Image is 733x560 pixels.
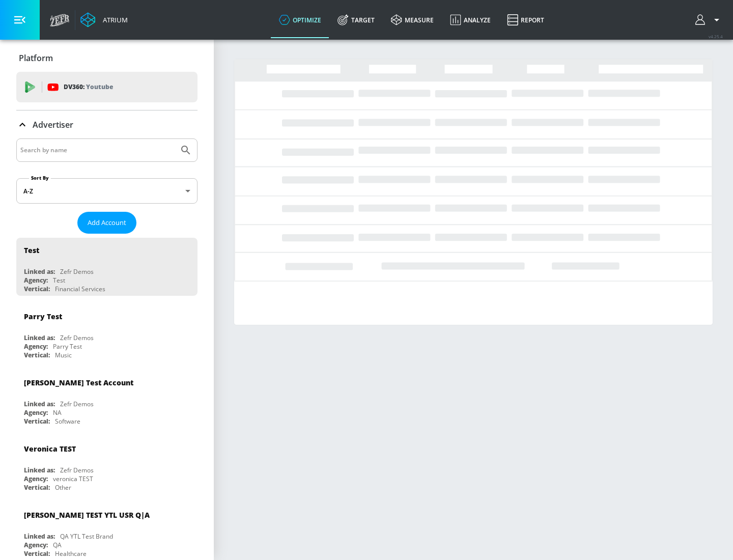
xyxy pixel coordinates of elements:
[16,304,198,362] div: Parry TestLinked as:Zefr DemosAgency:Parry TestVertical:Music
[24,276,48,285] div: Agency:
[88,217,126,229] span: Add Account
[24,267,55,276] div: Linked as:
[16,110,198,139] div: Advertiser
[24,549,50,558] div: Vertical:
[60,400,94,408] div: Zefr Demos
[16,238,198,296] div: TestLinked as:Zefr DemosAgency:TestVertical:Financial Services
[53,342,82,351] div: Parry Test
[55,351,72,359] div: Music
[24,408,48,417] div: Agency:
[53,276,65,285] div: Test
[24,532,55,541] div: Linked as:
[64,81,113,93] p: DV360:
[60,466,94,474] div: Zefr Demos
[53,474,93,483] div: veronica TEST
[55,483,71,492] div: Other
[709,34,723,39] span: v 4.25.4
[53,408,62,417] div: NA
[29,175,51,181] label: Sort By
[24,417,50,426] div: Vertical:
[24,510,150,520] div: [PERSON_NAME] TEST YTL USR Q|A
[60,267,94,276] div: Zefr Demos
[33,119,73,130] p: Advertiser
[55,417,80,426] div: Software
[60,333,94,342] div: Zefr Demos
[24,351,50,359] div: Vertical:
[16,436,198,494] div: Veronica TESTLinked as:Zefr DemosAgency:veronica TESTVertical:Other
[383,2,442,38] a: measure
[329,2,383,38] a: Target
[24,342,48,351] div: Agency:
[24,474,48,483] div: Agency:
[24,312,62,321] div: Parry Test
[24,378,133,387] div: [PERSON_NAME] Test Account
[80,12,128,27] a: Atrium
[99,15,128,24] div: Atrium
[24,333,55,342] div: Linked as:
[442,2,499,38] a: Analyze
[24,245,39,255] div: Test
[24,285,50,293] div: Vertical:
[271,2,329,38] a: optimize
[55,285,105,293] div: Financial Services
[499,2,552,38] a: Report
[16,178,198,204] div: A-Z
[24,541,48,549] div: Agency:
[19,52,53,64] p: Platform
[53,541,62,549] div: QA
[16,72,198,102] div: DV360: Youtube
[16,44,198,72] div: Platform
[24,466,55,474] div: Linked as:
[24,444,76,454] div: Veronica TEST
[24,400,55,408] div: Linked as:
[16,370,198,428] div: [PERSON_NAME] Test AccountLinked as:Zefr DemosAgency:NAVertical:Software
[60,532,113,541] div: QA YTL Test Brand
[55,549,87,558] div: Healthcare
[20,144,175,157] input: Search by name
[24,483,50,492] div: Vertical:
[86,81,113,92] p: Youtube
[77,212,136,234] button: Add Account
